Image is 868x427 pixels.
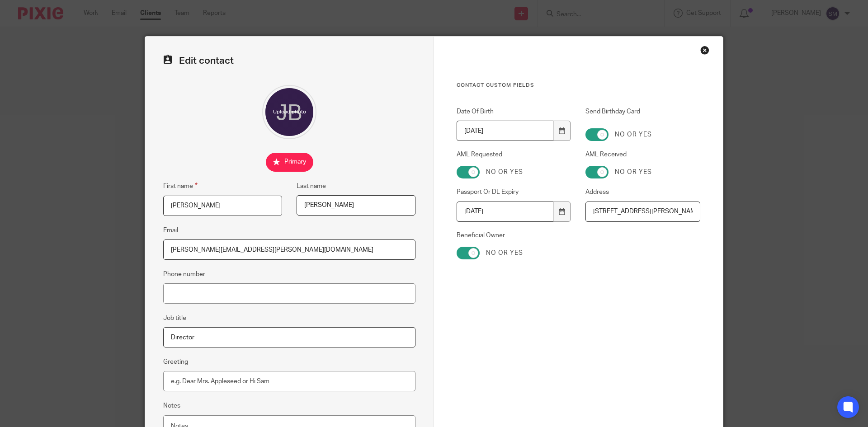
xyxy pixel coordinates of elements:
[163,314,186,323] label: Job title
[585,150,700,159] label: AML Received
[297,182,326,191] label: Last name
[163,357,188,366] label: Greeting
[163,401,180,410] label: Notes
[163,371,415,391] input: e.g. Dear Mrs. Appleseed or Hi Sam
[163,226,178,235] label: Email
[163,181,198,191] label: First name
[163,55,415,67] h2: Edit contact
[615,168,652,177] label: No or yes
[457,121,553,141] input: YYYY-MM-DD
[585,107,700,122] label: Send Birthday Card
[700,46,709,55] div: Close this dialog window
[457,107,571,116] label: Date Of Birth
[457,231,571,240] label: Beneficial Owner
[486,168,523,177] label: No or yes
[457,82,700,89] h3: Contact Custom fields
[457,188,571,197] label: Passport Or DL Expiry
[585,188,700,197] label: Address
[457,150,571,159] label: AML Requested
[615,130,652,139] label: No or yes
[163,270,205,279] label: Phone number
[457,202,553,222] input: YYYY-MM-DD
[486,249,523,258] label: No or yes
